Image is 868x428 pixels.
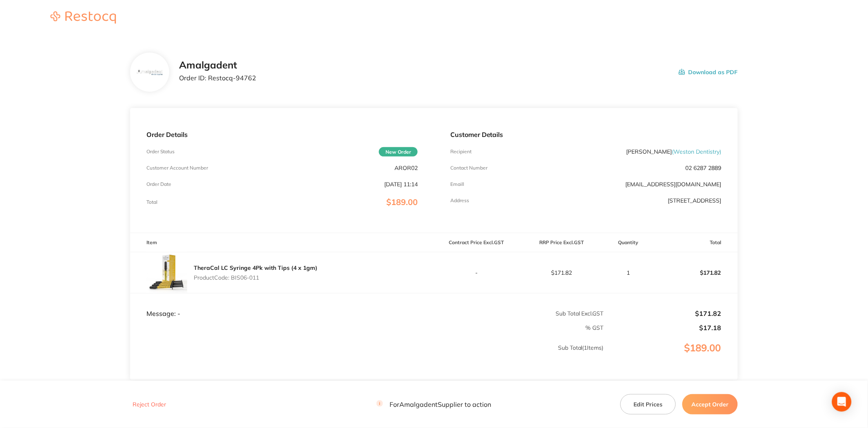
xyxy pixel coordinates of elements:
[179,74,256,82] p: Order ID: Restocq- 94762
[146,149,175,154] p: Order Status
[130,293,434,318] td: Message: -
[604,324,722,331] p: $17.18
[686,165,722,171] p: 02 6287 2889
[450,149,472,154] p: Recipient
[604,342,737,370] p: $189.00
[42,11,124,24] img: Restocq logo
[832,392,852,412] div: Open Intercom Messenger
[384,181,418,188] p: [DATE] 11:14
[434,310,604,317] p: Sub Total Excl. GST
[653,263,737,282] p: $171.82
[379,147,418,157] span: New Order
[434,233,519,252] th: Contract Price Excl. GST
[194,264,317,271] a: TheraCal LC Syringe 4Pk with Tips (4 x 1gm)
[682,394,738,415] button: Accept Order
[130,401,168,408] button: Reject Order
[386,197,418,207] span: $189.00
[194,274,317,281] p: Product Code: BIS06-011
[520,269,604,276] p: $171.82
[146,165,208,171] p: Customer Account Number
[672,148,722,155] span: ( Weston Dentistry )
[179,60,256,71] h2: Amalgadent
[604,233,653,252] th: Quantity
[620,394,676,415] button: Edit Prices
[450,131,722,138] p: Customer Details
[146,252,187,293] img: djBkcGp0Yw
[131,324,604,331] p: % GST
[668,197,722,204] p: [STREET_ADDRESS]
[627,148,722,155] p: [PERSON_NAME]
[653,233,738,252] th: Total
[450,198,469,203] p: Address
[450,181,464,187] p: Emaill
[146,199,157,205] p: Total
[626,181,722,188] a: [EMAIL_ADDRESS][DOMAIN_NAME]
[146,131,418,138] p: Order Details
[604,269,652,276] p: 1
[131,344,604,367] p: Sub Total ( 1 Items)
[146,181,171,187] p: Order Date
[434,269,519,276] p: -
[450,165,487,171] p: Contact Number
[394,165,418,171] p: AROR02
[42,11,124,25] a: Restocq logo
[376,401,491,408] p: For Amalgadent Supplier to action
[519,233,604,252] th: RRP Price Excl. GST
[137,69,163,76] img: b285Ymlzag
[130,233,434,252] th: Item
[604,310,722,317] p: $171.82
[679,60,738,85] button: Download as PDF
